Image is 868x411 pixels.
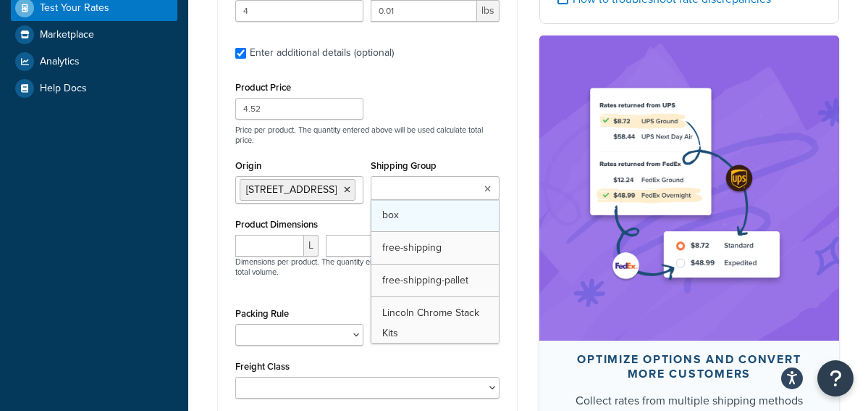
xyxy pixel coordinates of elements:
[817,360,854,397] button: Open Resource Center
[246,182,337,197] span: [STREET_ADDRESS]
[382,240,442,255] span: free-shipping
[40,56,80,68] span: Analytics
[11,49,177,75] a: Analytics
[382,305,479,341] span: Lincoln Chrome Stack Kits
[382,273,468,288] span: free-shipping-pallet
[235,361,290,372] label: Freight Class
[235,219,318,230] label: Product Dimensions
[371,265,498,296] a: free-shipping-pallet
[581,57,798,319] img: feature-image-rateshop-7084cbbcb2e67ef1d54c2e976f0e592697130d5817b016cf7cc7e13314366067.png
[574,353,805,382] div: Optimize options and convert more customers
[235,82,291,93] label: Product Price
[232,125,503,145] p: Price per product. The quantity entered above will be used calculate total price.
[371,199,498,231] a: box
[235,48,246,59] input: Enter additional details (optional)
[40,2,109,14] span: Test Your Rates
[250,43,394,63] div: Enter additional details (optional)
[371,297,498,349] a: Lincoln Chrome Stack Kits
[304,235,319,257] span: L
[40,29,94,41] span: Marketplace
[11,22,177,48] a: Marketplace
[371,232,498,264] a: free-shipping
[382,207,399,223] span: box
[232,257,503,277] p: Dimensions per product. The quantity entered above will be used calculate total volume.
[235,308,289,319] label: Packing Rule
[235,160,261,171] label: Origin
[40,83,87,95] span: Help Docs
[11,75,177,101] a: Help Docs
[371,160,437,171] label: Shipping Group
